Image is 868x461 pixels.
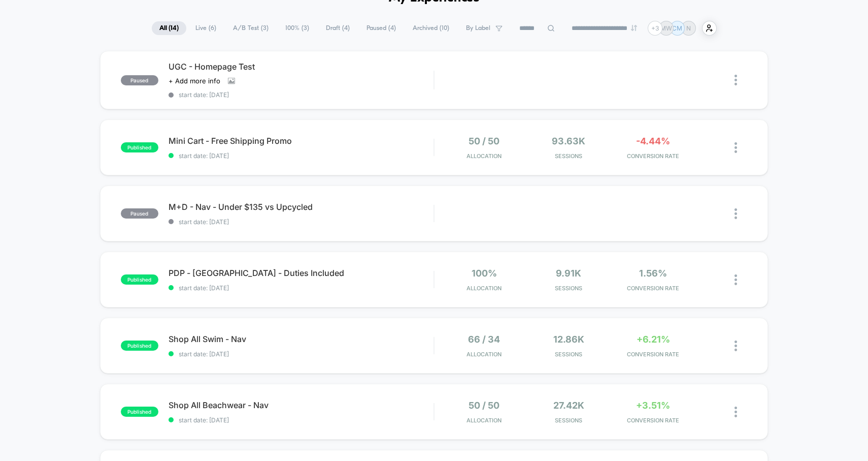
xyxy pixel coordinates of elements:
span: published [121,142,158,152]
span: Sessions [529,351,608,358]
span: 9.91k [556,268,581,279]
img: close [735,407,737,417]
span: CONVERSION RATE [613,285,692,292]
span: Allocation [466,417,502,424]
span: 50 / 50 [469,136,499,146]
span: start date: [DATE] [169,91,434,99]
span: 1.56% [639,268,667,279]
span: Draft ( 4 ) [318,21,357,35]
span: 27.42k [553,400,584,411]
p: N [686,24,691,32]
span: All ( 14 ) [152,21,186,35]
span: By Label [466,24,490,32]
span: published [121,407,158,417]
span: Allocation [466,285,502,292]
span: +6.21% [637,334,670,345]
span: PDP - [GEOGRAPHIC_DATA] - Duties Included [169,268,434,278]
span: start date: [DATE] [169,416,434,424]
span: 100% [472,268,497,279]
span: Paused ( 4 ) [359,21,404,35]
span: 50 / 50 [469,400,499,411]
span: paused [121,75,158,85]
span: 12.86k [553,334,584,345]
span: Sessions [529,152,608,160]
p: CM [672,24,682,32]
span: Shop All Swim - Nav [169,334,434,344]
span: UGC - Homepage Test [169,62,434,72]
span: M+D - Nav - Under $135 vs Upcycled [169,202,434,212]
span: Mini Cart - Free Shipping Promo [169,136,434,146]
span: Live ( 6 ) [188,21,224,35]
img: close [735,208,737,219]
span: 66 / 34 [468,334,500,345]
span: start date: [DATE] [169,152,434,160]
span: start date: [DATE] [169,218,434,226]
span: A/B Test ( 3 ) [225,21,276,35]
span: +3.51% [636,400,670,411]
span: + Add more info [169,77,220,85]
span: start date: [DATE] [169,284,434,292]
span: paused [121,208,158,219]
span: Archived ( 10 ) [405,21,457,35]
span: published [121,274,158,285]
span: 100% ( 3 ) [278,21,317,35]
img: close [735,341,737,351]
span: CONVERSION RATE [613,351,692,358]
span: Allocation [466,152,502,160]
span: Allocation [466,351,502,358]
img: close [735,274,737,285]
span: 93.63k [552,136,585,146]
span: start date: [DATE] [169,350,434,358]
span: Sessions [529,285,608,292]
span: published [121,341,158,351]
span: -4.44% [636,136,670,146]
span: CONVERSION RATE [613,152,692,160]
span: Sessions [529,417,608,424]
img: close [735,142,737,153]
div: + 3 [648,21,662,36]
span: Shop All Beachwear - Nav [169,400,434,410]
p: MW [660,24,672,32]
img: end [631,25,637,31]
span: CONVERSION RATE [613,417,692,424]
img: close [735,75,737,85]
